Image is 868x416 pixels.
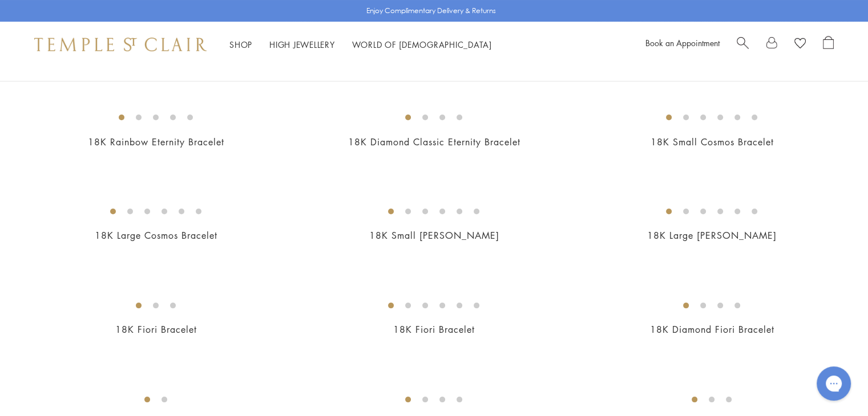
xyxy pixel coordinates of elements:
a: 18K Small Cosmos Bracelet [650,136,773,148]
a: World of [DEMOGRAPHIC_DATA]World of [DEMOGRAPHIC_DATA] [352,39,492,50]
a: 18K Small [PERSON_NAME] [369,229,499,242]
a: 18K Large [PERSON_NAME] [647,229,777,242]
iframe: Gorgias live chat messenger [811,362,857,405]
a: 18K Diamond Classic Eternity Bracelet [348,136,520,148]
a: ShopShop [229,39,252,50]
a: 18K Fiori Bracelet [115,323,197,336]
a: Book an Appointment [645,37,720,48]
nav: Main navigation [229,38,492,52]
img: Temple St. Clair [34,38,207,51]
a: 18K Large Cosmos Bracelet [95,229,217,242]
a: 18K Fiori Bracelet [393,323,475,336]
p: Enjoy Complimentary Delivery & Returns [366,5,496,17]
a: View Wishlist [794,36,806,53]
a: Open Shopping Bag [823,36,834,53]
a: Search [737,36,749,53]
a: 18K Rainbow Eternity Bracelet [88,136,224,148]
a: 18K Diamond Fiori Bracelet [649,323,774,336]
a: High JewelleryHigh Jewellery [269,39,335,50]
